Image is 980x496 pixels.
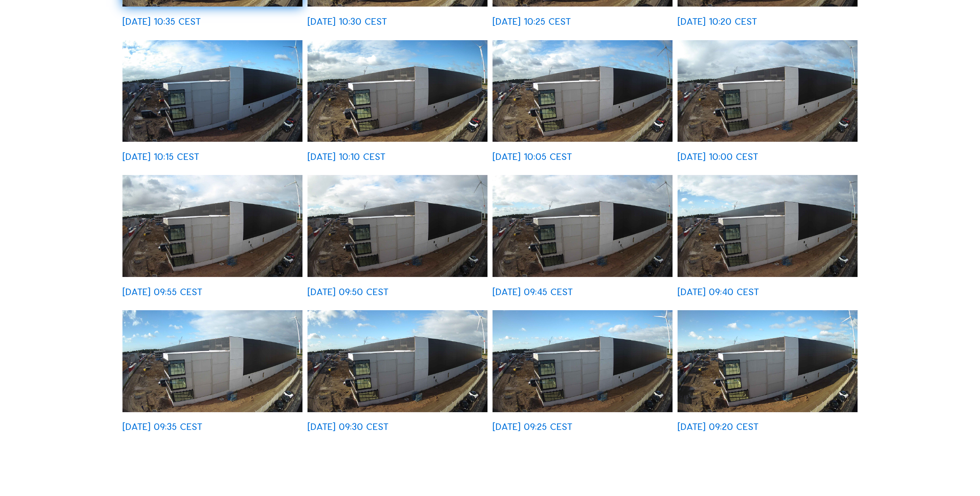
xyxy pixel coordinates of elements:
[678,17,757,26] div: [DATE] 10:20 CEST
[307,152,386,161] div: [DATE] 10:10 CEST
[122,40,302,142] img: image_53193298
[122,152,199,161] div: [DATE] 10:15 CEST
[493,40,673,142] img: image_53193079
[678,310,858,412] img: image_53191779
[122,287,202,297] div: [DATE] 09:55 CEST
[678,152,758,161] div: [DATE] 10:00 CEST
[122,17,201,26] div: [DATE] 10:35 CEST
[307,40,487,142] img: image_53193153
[122,175,302,277] img: image_53192784
[307,175,487,277] img: image_53192621
[122,310,302,412] img: image_53192244
[307,422,389,431] div: [DATE] 09:30 CEST
[493,17,571,26] div: [DATE] 10:25 CEST
[678,422,759,431] div: [DATE] 09:20 CEST
[307,310,487,412] img: image_53192091
[678,40,858,142] img: image_53192918
[493,422,572,431] div: [DATE] 09:25 CEST
[678,287,759,297] div: [DATE] 09:40 CEST
[493,175,673,277] img: image_53192477
[678,175,858,277] img: image_53192323
[307,17,387,26] div: [DATE] 10:30 CEST
[122,422,202,431] div: [DATE] 09:35 CEST
[493,310,673,412] img: image_53191942
[493,152,572,161] div: [DATE] 10:05 CEST
[493,287,573,297] div: [DATE] 09:45 CEST
[307,287,389,297] div: [DATE] 09:50 CEST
